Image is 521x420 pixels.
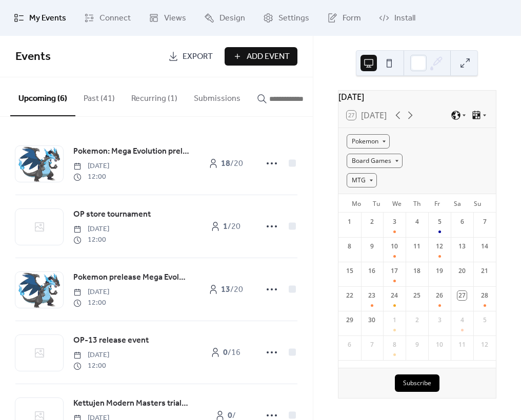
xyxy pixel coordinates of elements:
[468,194,488,213] div: Su
[183,51,213,63] span: Export
[457,316,467,325] div: 4
[73,334,149,347] a: OP-13 release event
[73,287,109,298] span: [DATE]
[73,334,149,347] span: OP-13 release event
[15,46,51,68] span: Events
[435,340,444,349] div: 10
[196,4,253,32] a: Design
[75,77,123,115] button: Past (41)
[186,77,249,115] button: Submissions
[427,194,447,213] div: Fr
[480,217,489,226] div: 7
[345,217,354,226] div: 1
[73,161,109,172] span: [DATE]
[345,266,354,276] div: 15
[278,12,309,25] span: Settings
[390,217,399,226] div: 3
[223,345,228,361] b: 0
[200,154,251,173] a: 18/20
[412,340,422,349] div: 9
[73,350,109,361] span: [DATE]
[435,217,444,226] div: 5
[412,242,422,251] div: 11
[221,284,243,296] span: / 20
[345,316,354,325] div: 29
[73,224,109,235] span: [DATE]
[480,316,489,325] div: 5
[123,77,186,115] button: Recurring (1)
[73,145,189,158] a: Pokemon: Mega Evolution prelease
[390,291,399,300] div: 24
[447,194,467,213] div: Sa
[223,221,241,233] span: / 20
[73,361,109,371] span: 12:00
[73,397,189,410] a: Kettujen Modern Masters trial turnaus
[161,47,221,66] a: Export
[73,172,109,182] span: 12:00
[73,397,189,410] span: Kettujen Modern Masters trial turnaus
[221,156,230,172] b: 18
[345,340,354,349] div: 6
[225,47,297,66] button: Add Event
[367,316,376,325] div: 30
[457,242,467,251] div: 13
[371,4,423,32] a: Install
[10,77,75,116] button: Upcoming (6)
[412,291,422,300] div: 25
[200,343,251,362] a: 0/16
[367,291,376,300] div: 23
[390,340,399,349] div: 8
[247,51,290,63] span: Add Event
[390,242,399,251] div: 10
[412,316,422,325] div: 2
[387,194,407,213] div: We
[255,4,317,32] a: Settings
[73,235,109,245] span: 12:00
[99,12,131,25] span: Connect
[390,316,399,325] div: 1
[480,291,489,300] div: 28
[457,291,467,300] div: 27
[412,266,422,276] div: 18
[6,4,74,32] a: My Events
[223,347,241,359] span: / 16
[200,280,251,299] a: 13/20
[435,316,444,325] div: 3
[394,12,415,25] span: Install
[367,242,376,251] div: 9
[221,158,243,170] span: / 20
[457,217,467,226] div: 6
[73,271,189,284] span: Pokemon prelease Mega Evolution - Phantasmal Flames
[435,242,444,251] div: 12
[367,266,376,276] div: 16
[141,4,194,32] a: Views
[73,298,109,308] span: 12:00
[343,12,361,25] span: Form
[435,266,444,276] div: 19
[457,340,467,349] div: 11
[200,217,251,236] a: 1/20
[480,242,489,251] div: 14
[407,194,427,213] div: Th
[319,4,369,32] a: Form
[347,194,367,213] div: Mo
[221,282,230,298] b: 13
[395,374,439,392] button: Subscribe
[345,291,354,300] div: 22
[435,291,444,300] div: 26
[390,266,399,276] div: 17
[412,217,422,226] div: 4
[219,12,245,25] span: Design
[73,145,189,158] span: Pokemon: Mega Evolution prelease
[73,208,151,221] a: OP store tournament
[367,340,376,349] div: 7
[76,4,138,32] a: Connect
[73,208,151,221] span: OP store tournament
[480,340,489,349] div: 12
[367,217,376,226] div: 2
[223,219,228,235] b: 1
[480,266,489,276] div: 21
[164,12,186,25] span: Views
[345,242,354,251] div: 8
